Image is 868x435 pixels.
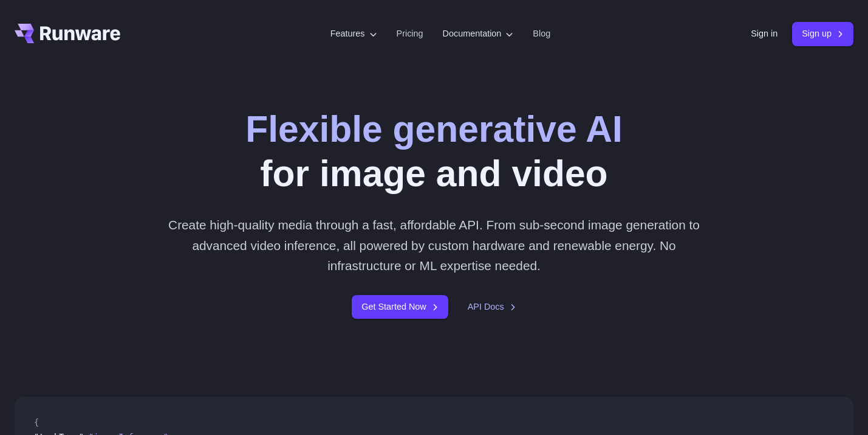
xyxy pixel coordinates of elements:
strong: Flexible generative AI [245,108,623,150]
a: Blog [533,27,550,41]
label: Documentation [443,27,514,41]
span: { [34,417,39,427]
a: API Docs [468,300,516,314]
h1: for image and video [245,107,623,195]
label: Features [330,27,377,41]
a: Go to / [15,24,120,43]
p: Create high-quality media through a fast, affordable API. From sub-second image generation to adv... [166,215,703,276]
a: Sign in [751,27,777,41]
a: Sign up [792,22,853,46]
a: Pricing [397,27,423,41]
a: Get Started Now [352,295,448,319]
